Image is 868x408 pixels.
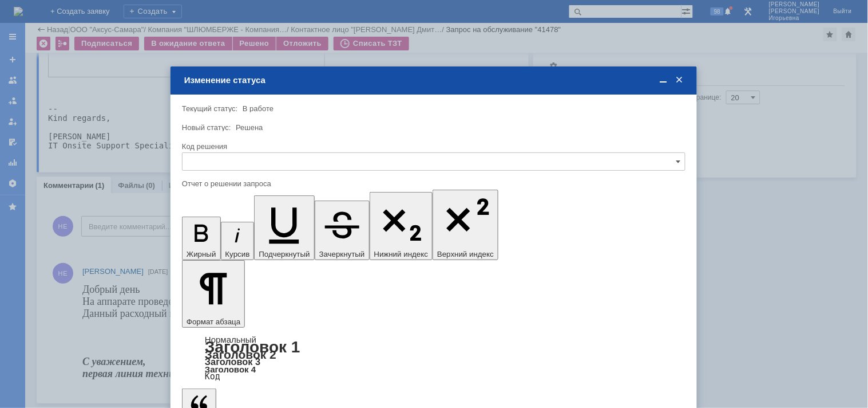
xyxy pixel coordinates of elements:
button: Жирный [182,217,221,260]
button: Нижний индекс [370,192,433,260]
span: Свернуть (Ctrl + M) [658,75,669,85]
button: Формат абзаца [182,260,245,328]
button: Подчеркнутый [254,195,314,260]
div: Формат абзаца [182,336,685,380]
span: Верхний индекс [437,250,494,258]
a: Заголовок 4 [205,364,256,374]
span: Решена [236,123,263,132]
button: Верхний индекс [433,190,498,260]
span: Курсив [225,250,250,258]
a: Заголовок 2 [205,348,276,361]
a: Заголовок 3 [205,356,260,367]
span: Подчеркнутый [259,250,310,258]
a: Код [205,371,220,382]
a: Заголовок 1 [205,338,300,356]
span: Формат абзаца [187,317,240,326]
div: Код решения [182,143,683,150]
button: Зачеркнутый [315,201,370,260]
div: Отчет о решении запроса [182,180,683,187]
a: Нормальный [205,335,256,344]
span: Зачеркнутый [319,250,365,258]
span: Жирный [187,250,216,258]
label: Текущий статус: [182,104,237,113]
span: Закрыть [674,75,685,85]
span: Нижний индекс [374,250,429,258]
label: Новый статус: [182,123,231,132]
div: Изменение статуса [184,75,685,85]
span: В работе [243,104,274,113]
button: Курсив [221,222,255,260]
